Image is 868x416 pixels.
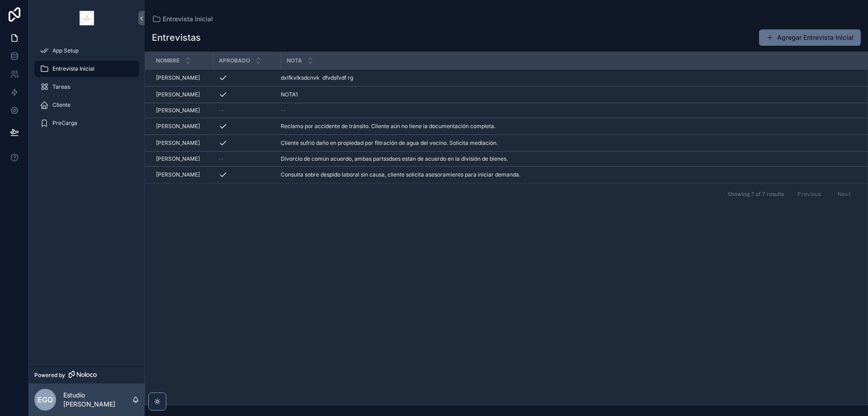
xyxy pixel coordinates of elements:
[34,372,65,379] span: Powered by
[152,14,213,24] a: Entrevista Inicial
[52,83,70,91] span: Tareas
[759,29,861,46] button: Agregar Entrevista Inicial
[281,107,286,114] span: --
[63,391,132,409] p: Estudio [PERSON_NAME]
[163,14,213,24] span: Entrevista Inicial
[52,65,94,72] span: Entrevista Inicial
[281,123,857,130] a: Reclamo por accidente de tránsito. Cliente aún no tiene la documentación completa.
[287,57,302,64] span: Nota
[80,11,94,25] img: App logo
[156,171,208,178] a: [PERSON_NAME]
[281,139,857,147] a: Cliente sufrió daño en propiedad por filtración de agua del vecino. Solicita mediación.
[38,394,53,405] span: EGO
[156,107,200,114] span: [PERSON_NAME]
[34,79,139,95] a: Tareas
[156,139,200,147] span: [PERSON_NAME]
[727,191,784,198] span: Showing 7 of 7 results
[29,36,145,143] div: scrollable content
[156,123,208,130] a: [PERSON_NAME]
[34,97,139,113] a: Cliente
[152,31,201,44] h1: Entrevistas
[156,74,200,81] span: [PERSON_NAME]
[281,155,508,163] span: Divorcio de común acuerdo, ambas partssdses están de acuerdo en la división de bienes.
[281,171,520,178] span: Consulta sobre despido laboral sin causa, cliente solicita asesoramiento para iniciar demanda.
[281,171,857,178] a: Consulta sobre despido laboral sin causa, cliente solicita asesoramiento para iniciar demanda.
[156,107,208,114] a: [PERSON_NAME]
[156,139,208,147] a: [PERSON_NAME]
[281,107,857,114] a: --
[156,123,200,130] span: [PERSON_NAME]
[52,47,79,54] span: App Setup
[34,115,139,131] a: PreCarga
[281,139,498,147] span: Cliente sufrió daño en propiedad por filtración de agua del vecino. Solicita mediación.
[156,171,200,178] span: [PERSON_NAME]
[29,367,145,383] a: Powered by
[281,123,495,130] span: Reclamo por accidente de tránsito. Cliente aún no tiene la documentación completa.
[281,91,857,98] a: NOTA1
[281,74,857,81] a: dxlfkvlksdcnvk dfvdsfvdf rg
[34,61,139,77] a: Entrevista Inicial
[281,74,353,81] span: dxlfkvlksdcnvk dfvdsfvdf rg
[218,107,224,114] span: --
[156,155,200,163] span: [PERSON_NAME]
[156,91,200,98] span: [PERSON_NAME]
[281,155,857,163] a: Divorcio de común acuerdo, ambas partssdses están de acuerdo en la división de bienes.
[156,74,208,81] a: [PERSON_NAME]
[218,155,224,163] span: --
[52,120,77,127] span: PreCarga
[34,43,139,59] a: App Setup
[156,155,208,163] a: [PERSON_NAME]
[218,155,275,163] a: --
[219,57,250,64] span: Aprobado
[52,101,71,109] span: Cliente
[156,57,179,64] span: Nombre
[281,91,298,98] span: NOTA1
[218,107,275,114] a: --
[156,91,208,98] a: [PERSON_NAME]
